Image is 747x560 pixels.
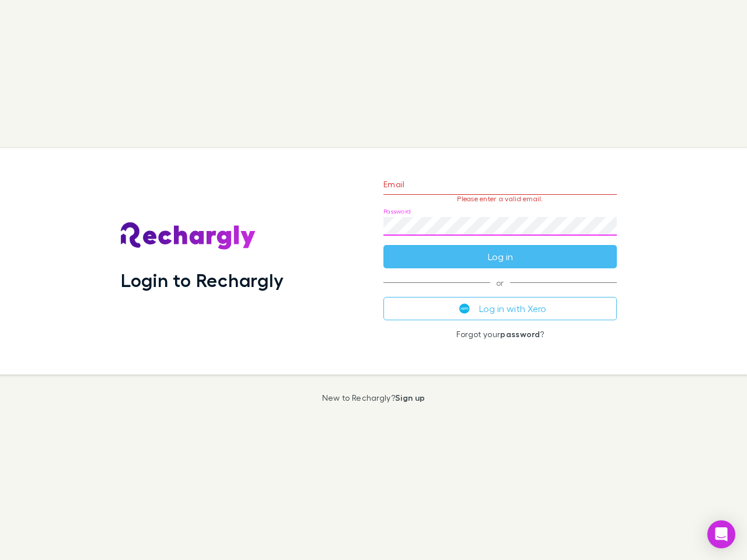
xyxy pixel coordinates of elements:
[459,303,470,314] img: Xero's logo
[395,393,425,402] a: Sign up
[707,520,735,548] div: Open Intercom Messenger
[383,207,411,216] label: Password
[322,393,425,402] p: New to Rechargly?
[383,282,617,283] span: or
[383,330,617,339] p: Forgot your ?
[121,222,256,250] img: Rechargly's Logo
[383,195,617,203] p: Please enter a valid email.
[121,269,284,291] h1: Login to Rechargly
[500,329,540,339] a: password
[383,245,617,268] button: Log in
[383,297,617,320] button: Log in with Xero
